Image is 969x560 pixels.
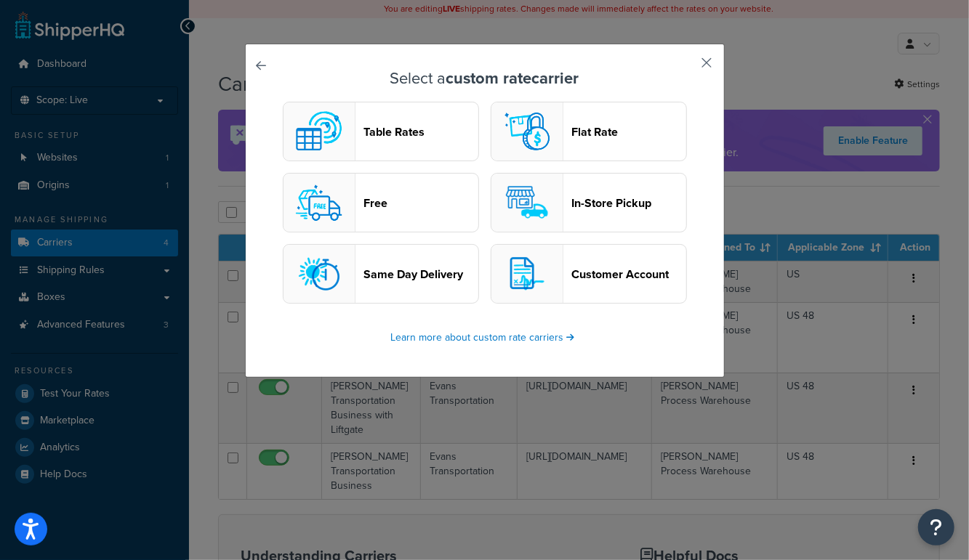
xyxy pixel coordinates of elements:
[391,330,579,345] a: Learn more about custom rate carriers
[282,70,688,87] h3: Select a
[572,125,686,139] header: Flat Rate
[364,196,478,210] header: Free
[491,173,687,232] button: pickup logoIn-Store Pickup
[498,174,556,232] img: pickup logo
[572,267,686,281] header: Customer Account
[498,102,556,161] img: flat logo
[364,125,478,139] header: Table Rates
[572,196,686,210] header: In-Store Pickup
[290,245,348,303] img: sameday logo
[364,267,478,281] header: Same Day Delivery
[491,102,687,161] button: flat logoFlat Rate
[498,245,556,303] img: customerAccount logo
[283,173,479,232] button: free logoFree
[918,509,954,545] button: Open Resource Center
[446,66,579,90] strong: custom rate carrier
[290,102,348,161] img: custom logo
[491,244,687,304] button: customerAccount logoCustomer Account
[290,174,348,232] img: free logo
[283,102,479,161] button: custom logoTable Rates
[283,244,479,304] button: sameday logoSame Day Delivery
